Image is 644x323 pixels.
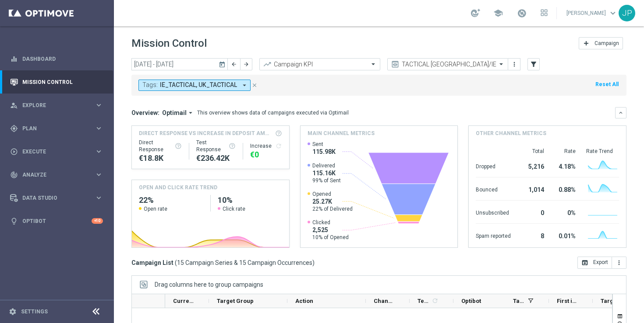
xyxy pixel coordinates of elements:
[217,298,254,304] span: Target Group
[521,182,544,196] div: 1,014
[10,56,103,63] button: equalizer Dashboard
[476,205,511,219] div: Unsubscribed
[511,61,518,68] i: more_vert
[10,125,95,132] div: Plan
[173,298,194,304] span: Current Status
[228,58,240,70] button: arrow_back
[577,259,626,266] multiple-options-button: Export to CSV
[223,205,245,212] span: Click rate
[312,259,315,267] span: )
[10,171,103,178] div: track_changes Analyze keyboard_arrow_right
[95,124,103,132] i: keyboard_arrow_right
[22,195,95,201] span: Data Studio
[432,297,439,304] i: refresh
[418,298,430,304] span: Templates
[601,298,622,304] span: Targeted Customers
[95,170,103,179] i: keyboard_arrow_right
[10,79,103,86] div: Mission Control
[10,194,95,202] div: Data Studio
[275,142,282,149] button: refresh
[131,109,159,117] h3: Overview:
[312,148,336,156] span: 115.98K
[555,182,576,196] div: 0.88%
[10,102,103,109] button: person_search Explore keyboard_arrow_right
[10,217,18,225] i: lightbulb
[391,60,400,69] i: preview
[619,5,635,21] div: JP
[240,58,252,70] button: arrow_forward
[295,298,313,304] span: Action
[530,60,538,68] i: filter_alt
[155,281,263,288] div: Row Groups
[493,8,503,18] span: school
[95,101,103,109] i: keyboard_arrow_right
[155,281,263,288] span: Drag columns here to group campaigns
[312,177,341,184] span: 99% of Sent
[22,70,103,94] a: Mission Control
[10,125,18,132] i: gps_fixed
[218,195,282,205] h2: 10%
[579,37,623,49] button: add Campaign
[10,125,103,132] button: gps_fixed Plan keyboard_arrow_right
[618,110,624,116] i: keyboard_arrow_down
[312,219,349,226] span: Clicked
[159,109,197,117] button: Optimail arrow_drop_down
[139,195,203,205] h2: 22%
[219,60,226,68] i: today
[10,148,18,156] i: play_circle_outline
[312,141,336,148] span: Sent
[10,55,18,63] i: equalizer
[139,184,217,191] h4: OPEN AND CLICK RATE TREND
[312,226,349,234] span: 2,525
[312,191,353,198] span: Opened
[594,80,619,89] button: Reset All
[187,109,195,117] i: arrow_drop_down
[581,259,588,266] i: open_in_browser
[259,58,380,70] ng-select: Campaign KPI
[555,205,576,219] div: 0%
[476,159,511,173] div: Dropped
[612,257,626,269] button: more_vert
[308,129,375,137] h4: Main channel metrics
[312,205,353,212] span: 22% of Delivered
[476,182,511,196] div: Bounced
[92,218,103,224] div: +10
[144,205,167,212] span: Open rate
[10,194,103,201] div: Data Studio keyboard_arrow_right
[10,101,95,109] div: Explore
[555,159,576,173] div: 4.18%
[521,159,544,173] div: 5,216
[10,171,18,179] i: track_changes
[22,103,95,108] span: Explore
[461,298,481,304] span: Optibot
[521,205,544,219] div: 0
[387,58,508,70] ng-select: TACTICAL UK/IE
[555,148,576,155] div: Rate
[312,234,349,241] span: 10% of Opened
[312,169,341,177] span: 115.16K
[513,298,524,304] span: Tags
[250,142,282,149] div: Increase
[138,80,251,91] button: Tags: IE_TACTICAL, UK_TACTICAL arrow_drop_down
[476,129,546,137] h4: Other channel metrics
[10,148,95,156] div: Execute
[10,218,103,225] button: lightbulb Optibot +10
[196,153,236,163] div: €236,423
[22,209,92,233] a: Optibot
[22,126,95,131] span: Plan
[10,209,103,233] div: Optibot
[139,153,182,163] div: €18,801
[22,47,103,70] a: Dashboard
[577,257,612,269] button: open_in_browser Export
[21,309,48,314] a: Settings
[594,40,619,46] span: Campaign
[521,228,544,242] div: 8
[139,129,272,137] span: Direct Response VS Increase In Deposit Amount
[555,228,576,242] div: 0.01%
[10,148,103,155] button: play_circle_outline Execute keyboard_arrow_right
[374,298,395,304] span: Channel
